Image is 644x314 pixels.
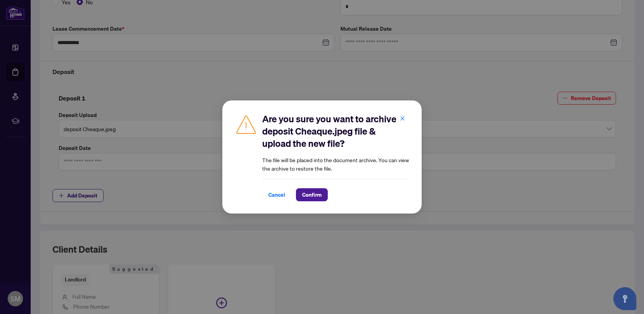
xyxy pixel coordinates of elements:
span: Confirm [302,189,322,201]
img: Caution Icon [235,113,258,136]
div: The file will be placed into the document archive. You can view the archive to restore the file. [262,113,409,201]
button: Open asap [613,287,636,310]
span: Cancel [268,189,285,201]
button: Cancel [262,188,291,201]
span: close [400,116,405,121]
button: Confirm [296,188,328,201]
h2: Are you sure you want to archive deposit Cheaque.jpeg file & upload the new file? [262,113,409,150]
